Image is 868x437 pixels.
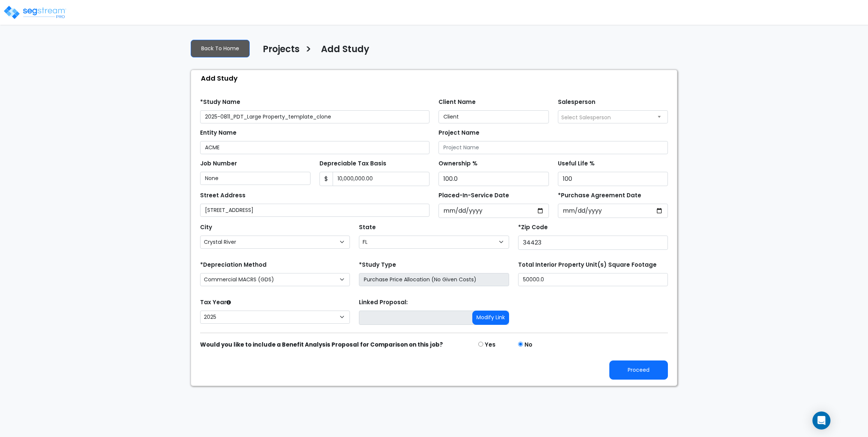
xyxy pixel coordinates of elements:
label: City [200,223,212,232]
label: *Zip Code [518,223,548,232]
span: Select Salesperson [561,114,611,121]
a: Projects [257,44,300,60]
label: State [359,223,376,232]
label: Job Number [200,159,237,168]
label: *Study Type [359,261,396,269]
input: Entity Name [200,141,429,154]
label: Yes [485,341,496,349]
a: Add Study [315,44,369,60]
input: Job Number [200,172,310,185]
button: Proceed [609,360,668,380]
label: Ownership % [439,159,478,168]
input: 0.00 [333,172,430,186]
input: Zip Code [518,236,668,250]
label: Entity Name [200,129,237,137]
input: Useful Life % [558,172,668,186]
label: *Purchase Agreement Date [558,191,641,200]
h4: Add Study [321,44,369,57]
label: Tax Year [200,298,231,307]
label: *Depreciation Method [200,261,267,269]
input: Ownership % [439,172,549,186]
label: Client Name [439,98,476,107]
strong: Would you like to include a Benefit Analysis Proposal for Comparison on this job? [200,341,443,348]
img: logo_pro_r.png [3,5,67,20]
input: Street Address [200,204,429,217]
div: Open Intercom Messenger [812,411,830,429]
button: Modify Link [472,311,509,325]
input: Study Name [200,110,429,123]
a: Back To Home [191,40,250,57]
div: Add Study [195,70,677,86]
span: $ [319,172,333,186]
label: Salesperson [558,98,595,107]
label: *Study Name [200,98,240,107]
label: Street Address [200,191,246,200]
input: total square foot [518,273,668,286]
label: Useful Life % [558,159,595,168]
h3: > [305,43,312,58]
label: No [524,341,532,349]
input: Client Name [439,110,549,123]
label: Linked Proposal: [359,298,408,307]
label: Total Interior Property Unit(s) Square Footage [518,261,657,269]
input: Project Name [439,141,668,154]
input: Purchase Date [558,204,668,218]
label: Placed-In-Service Date [439,191,509,200]
label: Project Name [439,129,479,137]
label: Depreciable Tax Basis [319,159,386,168]
h4: Projects [263,44,300,57]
